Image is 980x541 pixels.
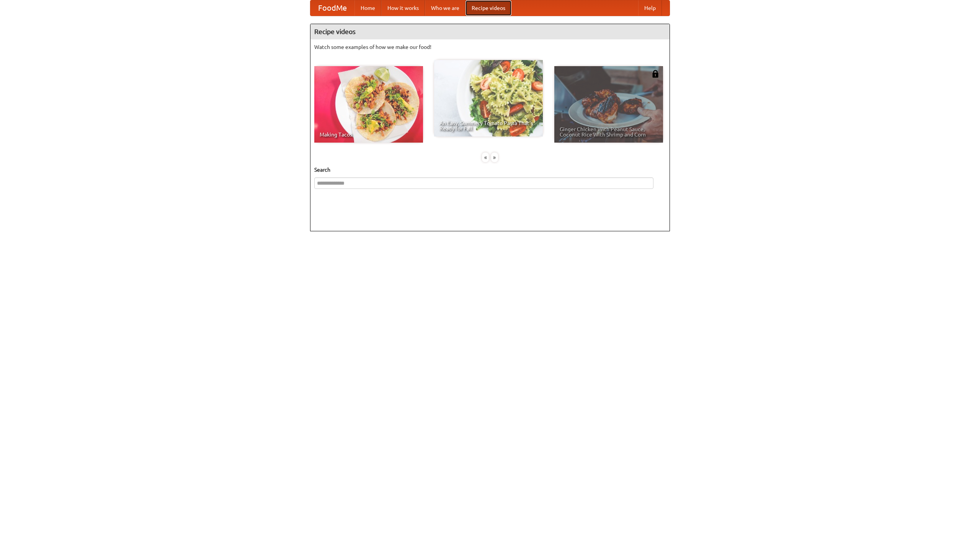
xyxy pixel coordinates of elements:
a: Help [638,0,662,16]
a: Home [354,0,381,16]
h5: Search [314,166,666,174]
a: FoodMe [310,0,354,16]
div: » [491,153,498,162]
p: Watch some examples of how we make our food! [314,43,666,51]
a: An Easy, Summery Tomato Pasta That's Ready for Fall [434,60,543,136]
a: Making Tacos [314,66,423,143]
span: Making Tacos [320,132,418,137]
a: Recipe videos [465,0,511,16]
div: « [482,153,489,162]
h4: Recipe videos [310,24,670,39]
img: 483408.png [652,70,659,78]
a: Who we are [425,0,465,16]
span: An Easy, Summery Tomato Pasta That's Ready for Fall [439,120,537,131]
a: How it works [381,0,425,16]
